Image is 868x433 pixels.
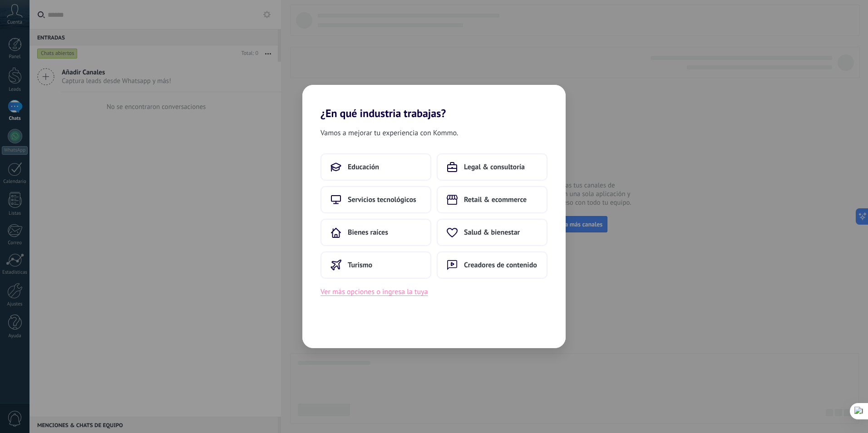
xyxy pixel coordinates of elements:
span: Turismo [348,261,372,270]
button: Turismo [321,251,431,279]
button: Ver más opciones o ingresa la tuya [321,286,428,298]
span: Retail & ecommerce [464,195,527,204]
span: Legal & consultoría [464,162,525,172]
button: Salud & bienestar [437,219,547,246]
span: Bienes raíces [348,228,388,237]
button: Creadores de contenido [437,251,547,279]
span: Creadores de contenido [464,261,537,270]
button: Servicios tecnológicos [321,186,431,213]
button: Bienes raíces [321,219,431,246]
button: Retail & ecommerce [437,186,547,213]
span: Educación [348,162,379,172]
span: Servicios tecnológicos [348,195,416,204]
span: Vamos a mejorar tu experiencia con Kommo. [321,127,458,139]
button: Legal & consultoría [437,153,547,181]
button: Educación [321,153,431,181]
h2: ¿En qué industria trabajas? [302,85,566,120]
span: Salud & bienestar [464,228,520,237]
